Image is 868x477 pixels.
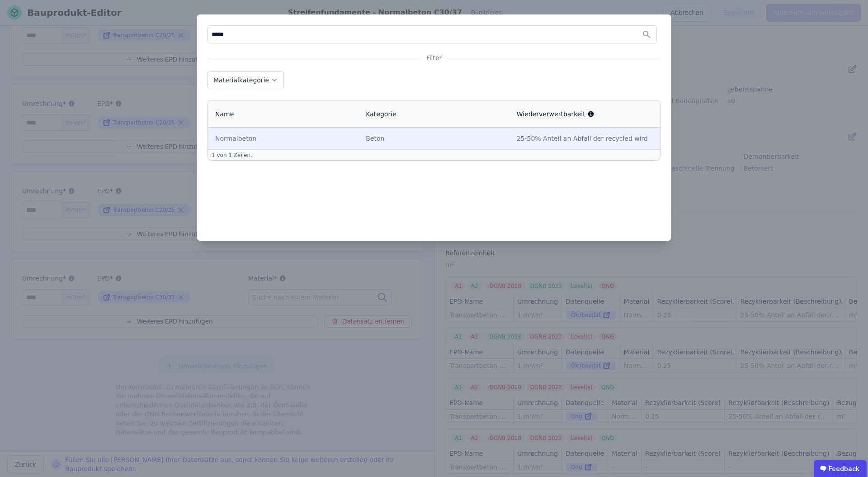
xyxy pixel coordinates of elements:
[366,110,396,119] div: Kategorie
[517,110,594,119] div: Wiederverwertbarkeit
[421,53,448,62] span: Filter
[208,72,283,89] button: Materialkategorie
[366,134,502,143] div: Beton
[517,134,653,143] div: 25-50% Anteil an Abfall der recycled wird
[215,110,234,119] div: Name
[215,134,351,143] div: Normalbeton
[208,150,660,161] div: 1 von 1 Zeilen .
[213,76,271,84] label: Materialkategorie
